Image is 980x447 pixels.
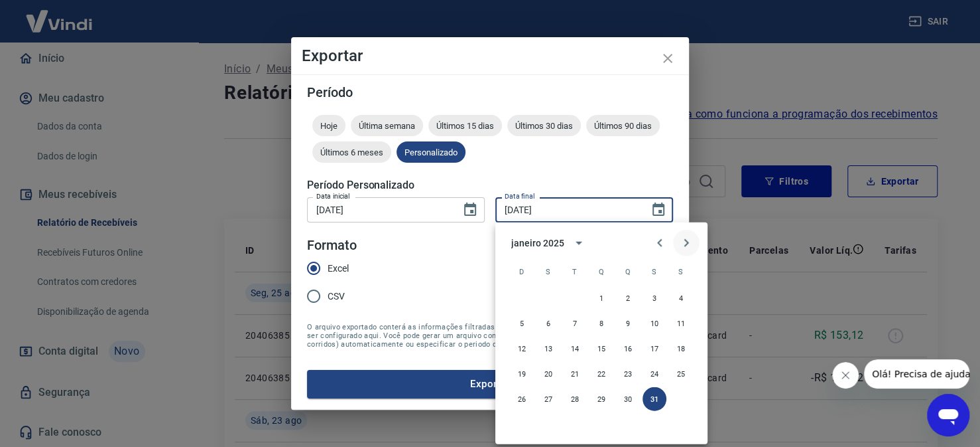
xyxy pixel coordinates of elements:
[563,258,587,285] span: terça-feira
[586,121,660,131] span: Últimos 90 dias
[643,362,666,386] button: 24
[328,290,345,304] span: CSV
[643,312,666,335] button: 10
[312,115,345,136] div: Hoje
[307,179,673,192] h5: Período Personalizado
[669,312,693,335] button: 11
[927,394,969,436] iframe: Botão para abrir a janela de mensagens
[428,121,502,131] span: Últimos 15 dias
[586,115,660,136] div: Últimos 90 dias
[563,312,587,335] button: 7
[510,337,534,361] button: 12
[507,121,581,131] span: Últimos 30 dias
[312,147,391,157] span: Últimos 6 meses
[643,387,666,411] button: 31
[307,197,452,222] input: DD/MM/YYYY
[589,312,613,335] button: 8
[563,362,587,386] button: 21
[643,258,666,285] span: sexta-feira
[428,115,502,136] div: Últimos 15 dias
[616,387,640,411] button: 30
[507,115,581,136] div: Últimos 30 dias
[495,197,640,222] input: DD/MM/YYYY
[351,121,423,131] span: Última semana
[536,362,560,386] button: 20
[397,141,465,163] div: Personalizado
[563,387,587,411] button: 28
[616,258,640,285] span: quinta-feira
[536,312,560,335] button: 6
[589,286,613,310] button: 1
[864,359,969,389] iframe: Mensagem da empresa
[457,197,483,223] button: Choose date, selected date is 1 de jan de 2025
[328,262,349,276] span: Excel
[652,43,684,74] button: close
[643,286,666,310] button: 3
[589,258,613,285] span: quarta-feira
[8,9,111,20] span: Olá! Precisa de ajuda?
[307,370,673,398] button: Exportar
[312,121,345,131] span: Hoje
[312,141,391,163] div: Últimos 6 meses
[589,337,613,361] button: 15
[669,337,693,361] button: 18
[307,86,673,99] h5: Período
[536,337,560,361] button: 13
[351,115,423,136] div: Última semana
[397,147,465,157] span: Personalizado
[316,191,350,201] label: Data inicial
[616,362,640,386] button: 23
[669,286,693,310] button: 4
[510,362,534,386] button: 19
[536,258,560,285] span: segunda-feira
[510,387,534,411] button: 26
[568,232,590,254] button: calendar view is open, switch to year view
[589,362,613,386] button: 22
[307,236,357,255] legend: Formato
[669,362,693,386] button: 25
[616,286,640,310] button: 2
[302,48,678,64] h4: Exportar
[646,230,673,256] button: Previous month
[645,197,672,223] button: Choose date, selected date is 31 de jan de 2025
[616,337,640,361] button: 16
[510,312,534,335] button: 5
[673,230,700,256] button: Next month
[563,337,587,361] button: 14
[307,323,673,349] span: O arquivo exportado conterá as informações filtradas na tela anterior com exceção do período que ...
[505,191,534,201] label: Data final
[511,236,564,250] div: janeiro 2025
[589,387,613,411] button: 29
[536,387,560,411] button: 27
[832,362,859,389] iframe: Fechar mensagem
[616,312,640,335] button: 9
[510,258,534,285] span: domingo
[669,258,693,285] span: sábado
[643,337,666,361] button: 17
